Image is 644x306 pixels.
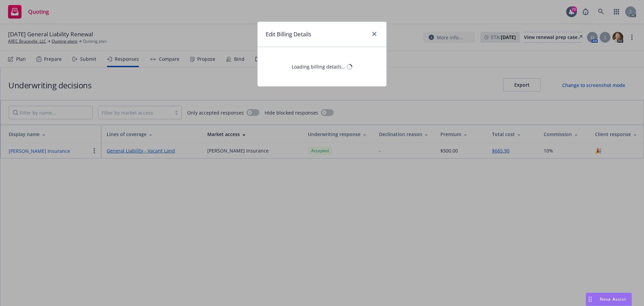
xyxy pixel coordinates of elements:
button: Nova Assist [586,293,632,306]
span: Nova Assist [600,296,626,302]
h1: Edit Billing Details [266,30,311,39]
a: close [370,30,378,38]
div: Loading billing details... [292,63,345,70]
div: Drag to move [586,293,594,306]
